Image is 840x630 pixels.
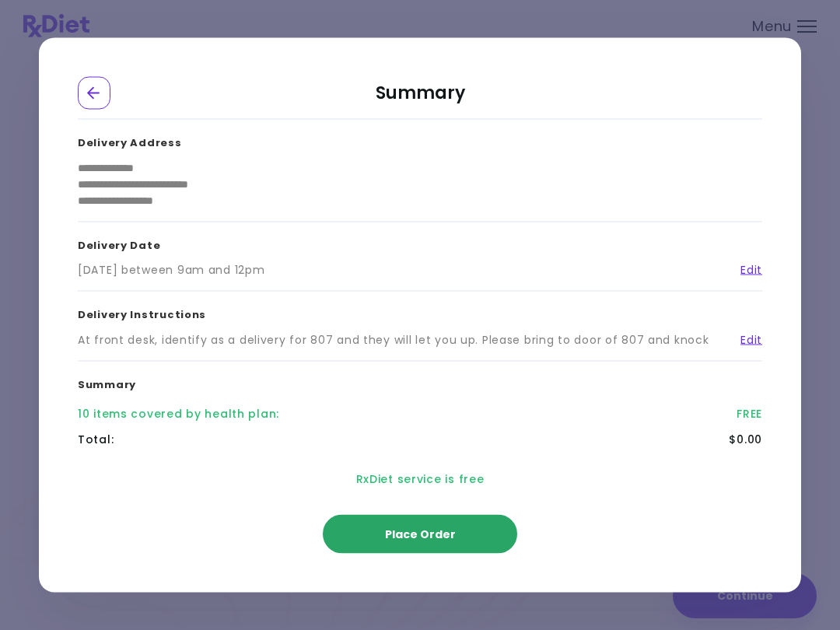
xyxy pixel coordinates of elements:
[78,331,709,348] div: At front desk, identify as a delivery for 807 and they will let you up. Please bring to door of 8...
[737,406,762,422] div: FREE
[78,77,110,110] div: Go Back
[729,331,762,348] a: Edit
[78,120,762,160] h3: Delivery Address
[78,432,114,448] div: Total :
[78,361,762,401] h3: Summary
[78,262,264,278] div: [DATE] between 9am and 12pm
[78,292,762,332] h3: Delivery Instructions
[323,515,517,554] button: Place Order
[78,406,279,422] div: 10 items covered by health plan :
[78,453,762,506] div: RxDiet service is free
[78,222,762,262] h3: Delivery Date
[729,262,762,278] a: Edit
[78,77,762,120] h2: Summary
[729,432,762,448] div: $0.00
[385,527,456,542] span: Place Order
